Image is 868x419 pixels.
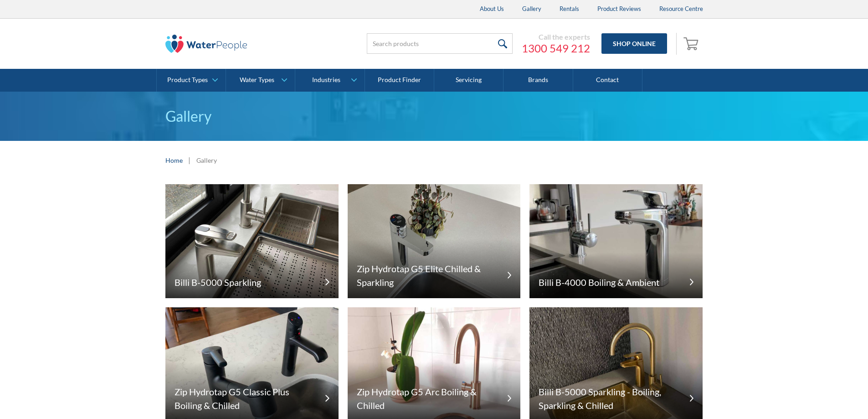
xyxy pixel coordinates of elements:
input: Search products [367,33,513,54]
h5: Billi B-4000 Boiling & Ambient [539,275,659,289]
h5: Zip Hydrotap G5 Classic Plus Boiling & Chilled [175,385,316,412]
a: Shop Online [601,33,667,54]
h5: Zip Hydrotap G5 Arc Boiling & Chilled [357,385,498,412]
div: Product Types [167,76,208,84]
div: Gallery [196,155,217,165]
div: Call the experts [522,32,590,41]
a: Servicing [434,69,503,92]
a: Open cart [681,33,703,55]
h5: Billi B-5000 Sparkling - Boiling, Sparkling & Chilled [539,385,680,412]
a: Contact [573,69,642,92]
div: | [187,155,192,166]
h5: Zip Hydrotap G5 Elite Chilled & Sparkling [357,262,498,289]
img: The Water People [165,35,247,53]
a: 1300 549 212 [522,41,590,55]
img: Billi B-4000 Boiling & Ambient [529,184,703,298]
a: Brands [503,69,573,92]
a: Product Types [157,69,226,92]
h1: Gallery [165,105,703,127]
h5: Billi B-5000 Sparkling [175,275,261,289]
img: shopping cart [683,36,701,51]
a: Water Types [226,69,295,92]
a: Home [165,155,183,165]
img: Zip Hydrotap G5 Elite Chilled & Sparkling [348,184,521,298]
a: Product Finder [365,69,434,92]
a: Industries [295,69,364,92]
div: Water Types [240,76,274,84]
img: Billi B-5000 Sparkling [165,184,339,298]
div: Industries [312,76,340,84]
